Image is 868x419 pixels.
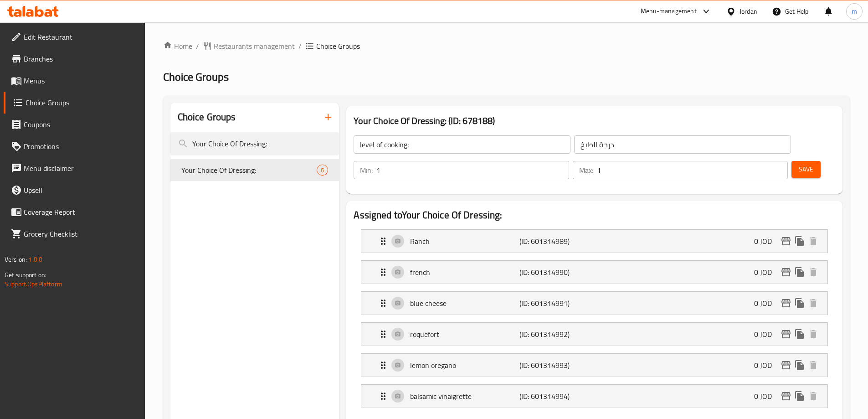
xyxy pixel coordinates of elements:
[354,208,835,222] h2: Assigned to Your Choice Of Dressing:
[740,6,757,16] div: Jordan
[4,92,145,114] a: Choice Groups
[754,329,779,340] p: 0 JOD
[361,261,827,284] div: Expand
[754,267,779,278] p: 0 JOD
[410,267,519,278] p: french
[410,391,519,402] p: balsamic vinaigrette
[779,234,793,248] button: edit
[410,329,519,340] p: roquefort
[354,114,835,128] h3: Your Choice Of Dressing: (ID: 678188)
[317,166,328,175] span: 6
[24,31,138,42] span: Edit Restaurant
[793,234,806,248] button: duplicate
[4,201,145,223] a: Coverage Report
[163,41,192,52] a: Home
[361,323,827,346] div: Expand
[24,141,138,152] span: Promotions
[4,135,145,157] a: Promotions
[181,165,317,176] span: Your Choice Of Dressing:
[361,292,827,315] div: Expand
[519,267,592,278] p: (ID: 601314990)
[641,6,697,17] div: Menu-management
[361,354,827,377] div: Expand
[203,41,295,52] a: Restaurants management
[793,327,806,341] button: duplicate
[354,319,835,350] li: Expand
[852,6,857,16] span: m
[4,114,145,135] a: Coupons
[24,207,138,217] span: Coverage Report
[4,26,145,48] a: Edit Restaurant
[779,389,793,403] button: edit
[519,236,592,247] p: (ID: 601314989)
[28,253,42,265] span: 1.0.0
[806,265,820,279] button: delete
[354,350,835,381] li: Expand
[4,157,145,179] a: Menu disclaimer
[791,161,821,178] button: Save
[806,296,820,310] button: delete
[519,298,592,309] p: (ID: 601314991)
[163,67,229,87] span: Choice Groups
[793,296,806,310] button: duplicate
[24,53,138,64] span: Branches
[5,278,62,290] a: Support.OpsPlatform
[754,298,779,309] p: 0 JOD
[298,41,302,52] li: /
[26,97,138,108] span: Choice Groups
[4,48,145,70] a: Branches
[806,358,820,372] button: delete
[4,70,145,92] a: Menus
[410,298,519,309] p: blue cheese
[806,327,820,341] button: delete
[214,41,295,52] span: Restaurants management
[354,226,835,257] li: Expand
[754,360,779,371] p: 0 JOD
[361,230,827,253] div: Expand
[24,119,138,130] span: Coupons
[779,327,793,341] button: edit
[799,164,813,175] span: Save
[24,185,138,196] span: Upsell
[779,265,793,279] button: edit
[170,132,339,155] input: search
[170,159,339,181] div: Your Choice Of Dressing:6
[361,385,827,408] div: Expand
[24,75,138,86] span: Menus
[24,228,138,239] span: Grocery Checklist
[793,389,806,403] button: duplicate
[410,236,519,247] p: Ranch
[196,41,199,52] li: /
[793,265,806,279] button: duplicate
[163,41,850,52] nav: breadcrumb
[779,358,793,372] button: edit
[354,288,835,319] li: Expand
[754,236,779,247] p: 0 JOD
[316,41,360,52] span: Choice Groups
[178,110,236,124] h2: Choice Groups
[519,329,592,340] p: (ID: 601314992)
[579,165,593,176] p: Max:
[806,389,820,403] button: delete
[360,165,373,176] p: Min:
[24,163,138,174] span: Menu disclaimer
[519,391,592,402] p: (ID: 601314994)
[317,165,328,176] div: Choices
[793,358,806,372] button: duplicate
[4,223,145,245] a: Grocery Checklist
[519,360,592,371] p: (ID: 601314993)
[779,296,793,310] button: edit
[5,269,46,281] span: Get support on:
[354,257,835,288] li: Expand
[354,381,835,412] li: Expand
[410,360,519,371] p: lemon oregano
[4,179,145,201] a: Upsell
[806,234,820,248] button: delete
[754,391,779,402] p: 0 JOD
[5,253,27,265] span: Version:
